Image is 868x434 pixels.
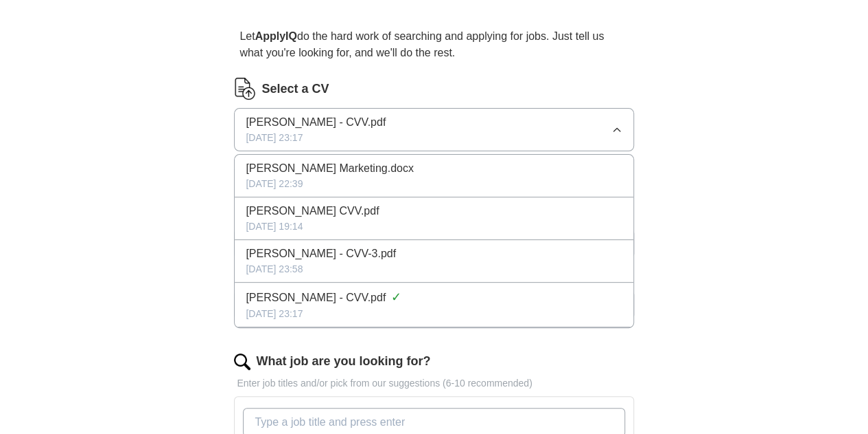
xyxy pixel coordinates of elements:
span: [DATE] 23:17 [246,131,303,145]
span: [PERSON_NAME] - CVV.pdf [246,114,386,131]
div: [DATE] 19:14 [246,219,622,234]
div: [DATE] 23:58 [246,262,622,276]
span: [PERSON_NAME] Marketing.docx [246,160,414,177]
button: [PERSON_NAME] - CVV.pdf[DATE] 23:17 [234,108,633,151]
p: Let do the hard work of searching and applying for jobs. Just tell us what you're looking for, an... [234,23,633,67]
p: Enter job titles and/or pick from our suggestions (6-10 recommended) [234,376,633,391]
div: [DATE] 22:39 [246,177,622,191]
label: What job are you looking for? [256,352,430,371]
span: ✓ [391,288,401,307]
img: search.png [234,354,250,370]
img: CV Icon [234,78,256,100]
strong: ApplyIQ [255,30,297,42]
label: Select a CV [261,80,329,98]
span: [PERSON_NAME] CVV.pdf [246,203,379,219]
span: [PERSON_NAME] - CVV.pdf [246,290,386,306]
span: [PERSON_NAME] - CVV-3.pdf [246,246,396,262]
div: [DATE] 23:17 [246,307,622,321]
